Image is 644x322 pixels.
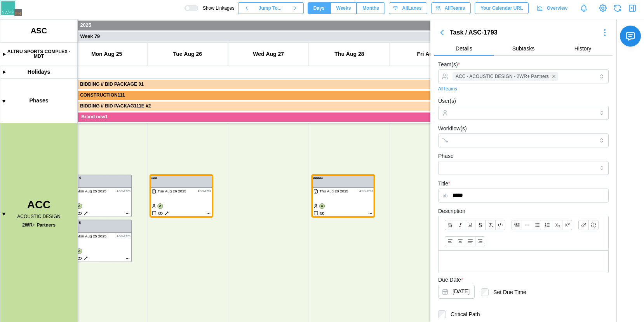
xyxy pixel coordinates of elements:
span: Months [362,3,379,14]
button: Horizontal line [522,220,532,230]
span: Your Calendar URL [480,3,523,14]
span: ACC - ACOUSTIC DESIGN - 2WR+ Partners [456,73,549,80]
label: Due Date [438,276,463,284]
label: Description [438,207,465,216]
span: Weeks [336,3,351,14]
button: Clear formatting [485,220,495,230]
label: Phase [438,152,454,161]
button: Bullet list [532,220,542,230]
button: Close Drawer [627,3,638,14]
label: Set Due Time [489,288,526,296]
span: Days [313,3,325,14]
span: All Lanes [402,3,421,14]
button: Italic [455,220,465,230]
button: Align text: justify [465,236,475,246]
span: Jump To... [259,3,282,14]
span: Details [456,46,472,51]
button: Code [495,220,505,230]
a: All Teams [438,85,457,93]
span: All Teams [445,3,465,14]
button: Remove link [588,220,599,230]
button: Superscript [562,220,572,230]
button: Align text: center [455,236,465,246]
button: Bold [445,220,455,230]
label: Workflow(s) [438,125,467,133]
button: Ordered list [542,220,552,230]
button: Refresh Grid [612,3,623,14]
button: Link [578,220,588,230]
button: Underline [465,220,475,230]
label: Critical Path [446,310,480,318]
button: Blockquote [512,220,522,230]
span: Overview [547,3,567,14]
button: Align text: right [475,236,485,246]
label: Team(s) [438,61,460,69]
a: Notifications [577,2,590,15]
button: Aug 28, 2025 [438,285,475,299]
label: Title [438,180,450,188]
a: View Project [597,3,608,14]
label: User(s) [438,97,456,106]
button: Subscript [552,220,562,230]
span: Show Linkages [198,5,234,11]
button: Strikethrough [475,220,485,230]
button: Align text: left [445,236,455,246]
span: History [574,46,592,51]
span: Subtasks [512,46,535,51]
div: Task / ASC-1793 [450,28,597,38]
